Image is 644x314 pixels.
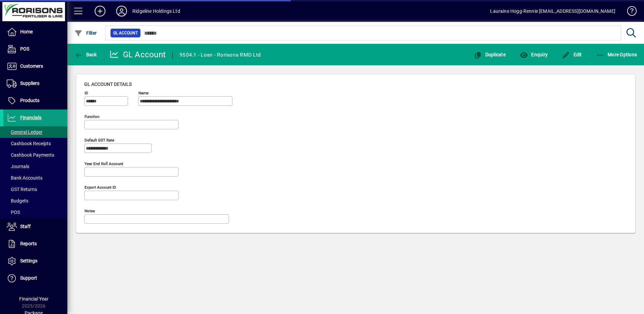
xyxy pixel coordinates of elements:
mat-label: ID [85,91,88,95]
div: Lauraine Hogg-Rennie [EMAIL_ADDRESS][DOMAIN_NAME] [490,6,615,17]
span: Budgets [7,198,28,203]
span: Staff [20,224,31,229]
span: Journals [7,164,29,169]
a: Customers [3,58,67,75]
a: Knowledge Base [622,1,636,23]
span: Duplicate [474,52,506,57]
span: Products [20,98,39,103]
button: Add [89,5,111,17]
span: Financial Year [19,296,49,302]
button: Profile [111,5,132,17]
mat-label: Default GST rate [85,138,114,143]
span: Bank Accounts [7,175,42,181]
a: General Ledger [3,126,67,138]
a: Settings [3,253,67,270]
a: GST Returns [3,184,67,195]
span: More Options [596,52,637,57]
mat-label: Name [138,91,149,95]
span: Home [20,29,33,34]
span: Support [20,275,37,281]
span: Filter [74,30,97,36]
button: More Options [594,49,639,61]
span: Enquiry [520,52,548,57]
a: Reports [3,235,67,252]
button: Edit [560,49,584,61]
a: Cashbook Payments [3,149,67,161]
div: 9504.1 - Loan - Rorisons RMD Ltd [180,50,261,60]
span: Back [74,52,97,57]
a: POS [3,41,67,58]
a: POS [3,207,67,218]
mat-label: Notes [85,209,95,213]
span: Customers [20,63,43,69]
button: Back [73,49,99,61]
a: Cashbook Receipts [3,138,67,149]
span: GST Returns [7,187,37,192]
span: POS [7,210,20,215]
a: Suppliers [3,75,67,92]
a: Home [3,24,67,40]
button: Duplicate [472,49,507,61]
span: Cashbook Receipts [7,141,51,146]
span: Edit [562,52,582,57]
a: Staff [3,218,67,235]
span: Cashbook Payments [7,152,54,158]
button: Filter [73,27,99,39]
mat-label: Function [85,114,99,119]
div: GL Account [109,49,166,60]
span: Reports [20,241,37,246]
span: GL Account [113,30,138,36]
mat-label: Year end roll account [85,161,123,166]
span: Suppliers [20,81,39,86]
a: Support [3,270,67,287]
span: GL account details [84,82,132,87]
app-page-header-button: Back [67,49,104,61]
span: Settings [20,258,37,263]
span: POS [20,46,29,52]
span: Financials [20,115,41,120]
div: Ridgeline Holdings Ltd [132,6,180,17]
button: Enquiry [518,49,549,61]
a: Products [3,92,67,109]
span: General Ledger [7,129,42,135]
a: Bank Accounts [3,172,67,184]
mat-label: Export account ID [85,185,116,190]
a: Budgets [3,195,67,207]
a: Journals [3,161,67,172]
